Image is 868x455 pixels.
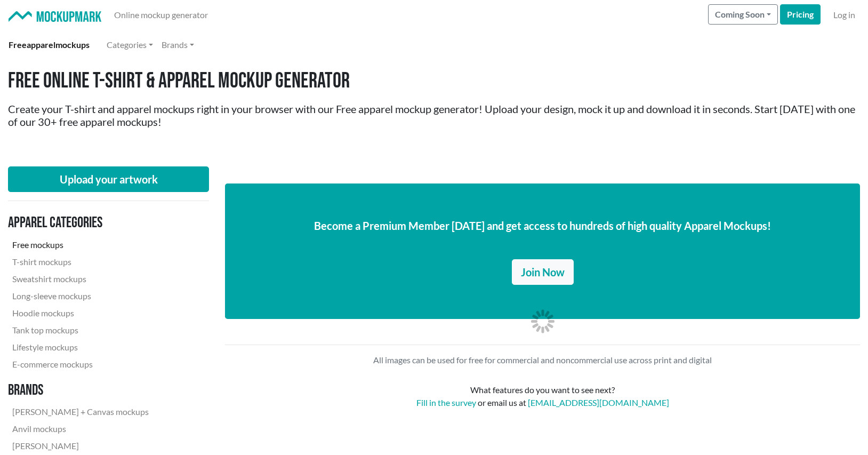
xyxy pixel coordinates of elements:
[225,354,860,366] p: All images can be used for free for commercial and noncommercial use across print and digital
[157,34,198,55] a: Brands
[8,437,153,454] a: [PERSON_NAME]
[27,39,55,50] span: apparel
[829,4,859,26] a: Log in
[110,4,212,26] a: Online mockup generator
[8,288,153,305] a: Long-sleeve mockups
[8,236,153,253] a: Free mockups
[9,11,101,22] img: Mockup Mark
[8,305,153,322] a: Hoodie mockups
[8,403,153,420] a: [PERSON_NAME] + Canvas mockups
[512,259,574,285] a: Join Now
[416,397,476,408] a: Fill in the survey
[239,384,847,409] div: What features do you want to see next? or email us at
[102,34,157,55] a: Categories
[8,253,153,270] a: T-shirt mockups
[528,397,669,408] a: [EMAIL_ADDRESS][DOMAIN_NAME]
[708,4,778,25] button: Coming Soon
[780,4,821,25] a: Pricing
[4,34,94,55] a: Freeapparelmockups
[8,68,860,94] h1: Free Online T-shirt & Apparel Mockup Generator
[8,322,153,339] a: Tank top mockups
[8,102,860,128] h2: Create your T-shirt and apparel mockups right in your browser with our Free apparel mockup genera...
[8,420,153,437] a: Anvil mockups
[242,218,843,234] p: Become a Premium Member [DATE] and get access to hundreds of high quality Apparel Mockups!
[8,356,153,373] a: E-commerce mockups
[8,339,153,356] a: Lifestyle mockups
[8,381,153,400] h3: Brands
[8,270,153,288] a: Sweatshirt mockups
[8,214,153,232] h3: Apparel categories
[8,166,209,192] button: Upload your artwork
